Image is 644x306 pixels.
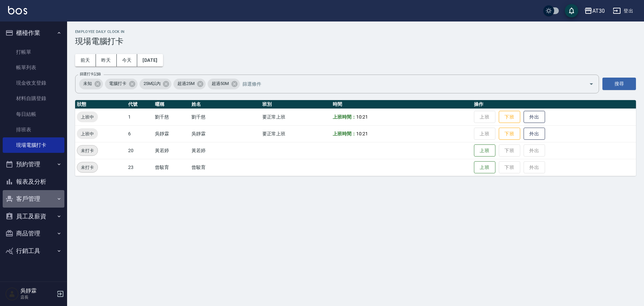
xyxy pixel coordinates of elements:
th: 時間 [331,100,472,109]
button: 報表及分析 [3,173,64,190]
button: 下班 [499,128,520,140]
td: 劉千慈 [153,108,190,125]
td: 黃若婷 [190,142,260,159]
span: 電腦打卡 [105,80,130,87]
button: 客戶管理 [3,190,64,208]
div: AT30 [592,7,605,15]
td: 吳靜霖 [190,125,260,142]
th: 班別 [261,100,331,109]
span: 超過25M [173,80,199,87]
h3: 現場電腦打卡 [75,37,636,46]
button: 上班 [474,161,495,174]
th: 暱稱 [153,100,190,109]
td: 曾駿育 [153,159,190,176]
button: 下班 [499,111,520,123]
button: AT30 [582,4,607,18]
span: 25M以內 [140,80,165,87]
td: 要正常上班 [261,125,331,142]
b: 上班時間： [333,131,356,136]
td: 吳靜霖 [153,125,190,142]
span: 10:21 [356,114,368,120]
button: 前天 [75,54,96,67]
button: 外出 [524,128,545,140]
span: 上班中 [77,130,98,137]
label: 篩選打卡記錄 [80,72,101,77]
b: 上班時間： [333,114,356,120]
div: 超過50M [208,79,240,89]
td: 1 [126,108,153,125]
td: 要正常上班 [261,108,331,125]
th: 代號 [126,100,153,109]
td: 6 [126,125,153,142]
button: Open [586,79,597,89]
h5: 吳靜霖 [20,288,55,294]
th: 操作 [472,100,636,109]
span: 未打卡 [77,164,98,171]
a: 現場電腦打卡 [3,137,64,153]
button: [DATE] [137,54,163,67]
button: 登出 [610,5,636,17]
td: 黃若婷 [153,142,190,159]
a: 打帳單 [3,44,64,60]
td: 20 [126,142,153,159]
a: 帳單列表 [3,60,64,75]
a: 每日結帳 [3,106,64,122]
button: 昨天 [96,54,117,67]
h2: Employee Daily Clock In [75,30,636,34]
button: 搜尋 [602,78,636,90]
button: 外出 [524,111,545,123]
span: 超過50M [208,80,233,87]
th: 狀態 [75,100,126,109]
span: 未知 [79,80,96,87]
td: 劉千慈 [190,108,260,125]
button: 行銷工具 [3,242,64,260]
span: 未打卡 [77,147,98,154]
div: 超過25M [173,79,206,89]
button: 今天 [117,54,138,67]
p: 店長 [20,294,55,300]
td: 23 [126,159,153,176]
a: 材料自購登錄 [3,91,64,106]
span: 10:21 [356,131,368,136]
div: 未知 [79,79,103,89]
img: Person [5,287,19,301]
input: 篩選條件 [241,78,577,90]
img: Logo [8,6,27,14]
th: 姓名 [190,100,260,109]
a: 現金收支登錄 [3,75,64,91]
button: 商品管理 [3,225,64,242]
button: save [565,4,578,17]
td: 曾駿育 [190,159,260,176]
button: 櫃檯作業 [3,24,64,42]
span: 上班中 [77,114,98,121]
div: 25M以內 [140,79,172,89]
button: 上班 [474,144,495,157]
button: 預約管理 [3,156,64,173]
button: 員工及薪資 [3,208,64,225]
div: 電腦打卡 [105,79,138,89]
a: 排班表 [3,122,64,137]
